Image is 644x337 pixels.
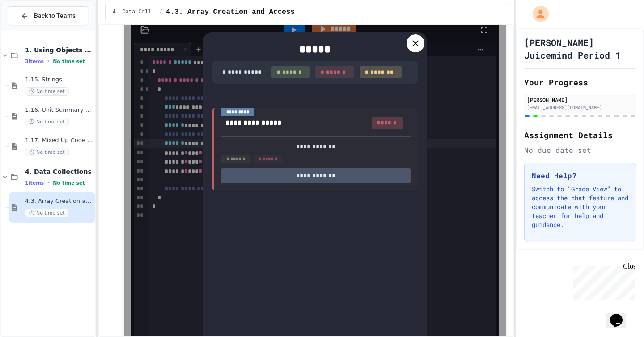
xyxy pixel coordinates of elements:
[532,170,628,181] h3: Need Help?
[25,148,69,156] span: No time set
[606,301,635,328] iframe: chat widget
[25,198,93,205] span: 4.3. Array Creation and Access
[159,8,162,16] span: /
[25,87,69,96] span: No time set
[523,4,551,24] div: My Account
[25,180,44,186] span: 1 items
[113,8,156,16] span: 4. Data Collections
[53,180,85,186] span: No time set
[524,129,636,141] h2: Assignment Details
[47,58,49,65] span: •
[527,104,633,111] div: [EMAIL_ADDRESS][DOMAIN_NAME]
[34,11,76,21] span: Back to Teams
[47,179,49,186] span: •
[570,262,635,300] iframe: chat widget
[25,46,93,54] span: 1. Using Objects and Methods
[524,145,636,156] div: No due date set
[527,96,633,104] div: [PERSON_NAME]
[524,36,636,61] h1: [PERSON_NAME] Juicemind Period 1
[524,76,636,88] h2: Your Progress
[25,118,69,126] span: No time set
[25,168,93,176] span: 4. Data Collections
[166,7,295,17] span: 4.3. Array Creation and Access
[25,76,93,84] span: 1.15. Strings
[53,59,85,64] span: No time set
[532,185,628,229] p: Switch to "Grade View" to access the chat feature and communicate with your teacher for help and ...
[25,106,93,114] span: 1.16. Unit Summary 1a (1.1-1.6)
[8,6,88,25] button: Back to Teams
[25,137,93,144] span: 1.17. Mixed Up Code Practice 1.1-1.6
[25,59,44,64] span: 3 items
[25,209,69,217] span: No time set
[4,4,62,57] div: Chat with us now!Close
